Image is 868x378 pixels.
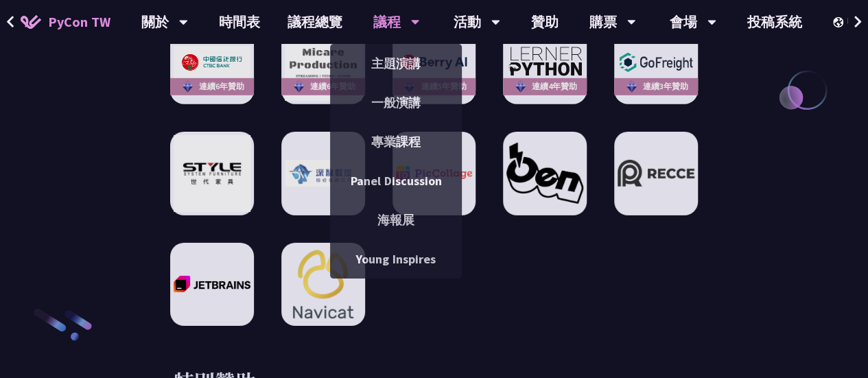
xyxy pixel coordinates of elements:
[506,46,583,78] img: LernerPython
[281,78,365,95] div: 連續6年贊助
[330,86,462,119] a: 一般演講
[330,204,462,236] a: 海報展
[618,49,694,76] img: GoFreight
[833,17,847,27] img: Locale Icon
[291,78,307,95] img: sponsor-logo-diamond
[614,78,698,95] div: 連續3年贊助
[506,143,583,203] img: Oen Tech
[285,24,362,101] img: Micare Production
[285,244,362,326] img: Navicat
[503,78,587,95] div: 連續4年贊助
[330,126,462,158] a: 專業課程
[618,160,694,186] img: Recce | join us
[624,78,640,95] img: sponsor-logo-diamond
[330,165,462,197] a: Panel Discussion
[330,243,462,275] a: Young Inspires
[285,160,362,187] img: 深智數位
[21,15,41,29] img: Home icon of PyCon TW 2025
[174,46,250,79] img: CTBC Bank
[174,135,250,212] img: STYLE
[48,12,110,32] span: PyCon TW
[330,47,462,80] a: 主題演講
[7,5,124,39] a: PyCon TW
[513,78,528,95] img: sponsor-logo-diamond
[180,78,196,95] img: sponsor-logo-diamond
[170,78,254,95] div: 連續6年贊助
[174,276,250,292] img: JetBrains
